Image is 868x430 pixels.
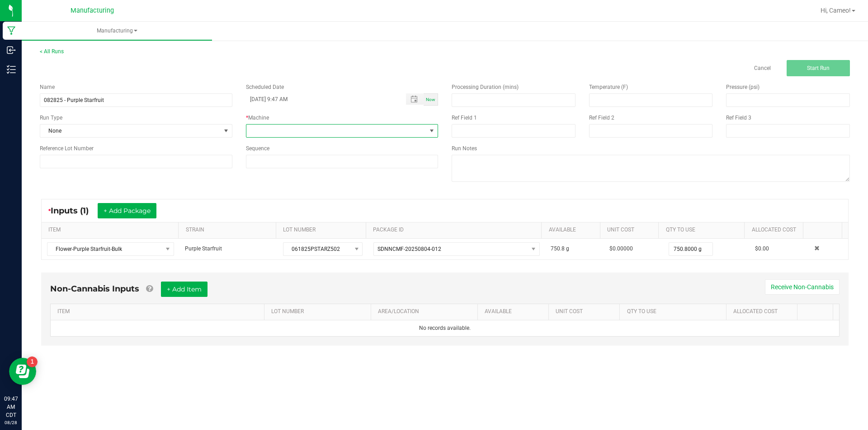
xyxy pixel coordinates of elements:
[406,93,424,105] span: Toggle popup
[805,308,830,315] a: Sortable
[810,227,839,234] a: Sortable
[246,93,397,105] input: Scheduled Datetime
[40,125,221,137] span: None
[50,284,139,294] span: Non-Cannabis Inputs
[452,84,519,90] span: Processing Duration (mins)
[627,308,723,315] a: QTY TO USESortable
[47,242,174,256] span: NO DATA FOUND
[185,245,222,252] span: Purple Starfruit
[666,227,741,234] a: QTY TO USESortable
[186,227,273,234] a: STRAINSortable
[452,115,477,121] span: Ref Field 1
[609,245,633,252] span: $0.00000
[373,227,538,234] a: PACKAGE IDSortable
[787,60,850,76] button: Start Run
[551,245,565,252] span: 750.8
[589,84,628,90] span: Temperature (F)
[485,308,545,315] a: AVAILABLESortable
[9,358,36,385] iframe: Resource center
[27,356,38,367] iframe: Resource center unread badge
[726,84,759,90] span: Pressure (psi)
[98,203,156,218] button: + Add Package
[246,145,269,152] span: Sequence
[607,227,655,234] a: Unit CostSortable
[7,65,16,74] inline-svg: Inventory
[4,419,18,426] p: 08/28
[556,308,616,315] a: Unit CostSortable
[283,227,362,234] a: LOT NUMBERSortable
[726,115,751,121] span: Ref Field 3
[752,227,800,234] a: Allocated CostSortable
[426,97,435,102] span: Now
[22,27,212,35] span: Manufacturing
[246,84,284,90] span: Scheduled Date
[71,7,114,14] span: Manufacturing
[755,245,769,252] span: $0.00
[754,65,771,72] a: Cancel
[7,46,16,55] inline-svg: Inbound
[271,308,367,315] a: LOT NUMBERSortable
[4,395,18,419] p: 09:47 AM CDT
[283,243,351,255] span: 061825PSTARZ502
[589,115,614,121] span: Ref Field 2
[146,284,153,294] a: Add Non-Cannabis items that were also consumed in the run (e.g. gloves and packaging); Also add N...
[57,308,260,315] a: ITEMSortable
[377,246,441,252] span: SDNNCMF-20250804-012
[7,26,16,35] inline-svg: Manufacturing
[248,115,269,121] span: Machine
[40,145,94,152] span: Reference Lot Number
[549,227,597,234] a: AVAILABLESortable
[40,48,64,55] a: < All Runs
[48,227,175,234] a: ITEMSortable
[452,145,477,152] span: Run Notes
[161,282,208,297] button: + Add Item
[47,243,162,255] span: Flower-Purple Starfruit-Bulk
[51,206,98,216] span: Inputs (1)
[807,65,830,71] span: Start Run
[40,84,55,90] span: Name
[733,308,794,315] a: Allocated CostSortable
[40,114,62,122] span: Run Type
[821,7,851,14] span: Hi, Cameo!
[51,320,839,336] td: No records available.
[765,279,840,295] button: Receive Non-Cannabis
[378,308,474,315] a: AREA/LOCATIONSortable
[22,22,212,41] a: Manufacturing
[566,245,569,252] span: g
